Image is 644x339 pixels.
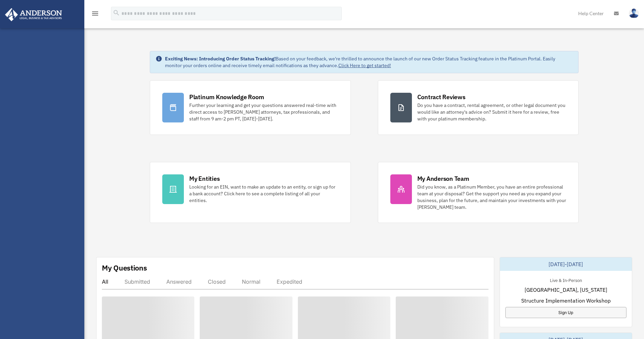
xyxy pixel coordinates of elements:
[91,9,99,18] i: menu
[150,162,351,223] a: My Entities Looking for an EIN, want to make an update to an entity, or sign up for a bank accoun...
[378,162,579,223] a: My Anderson Team Did you know, as a Platinum Member, you have an entire professional team at your...
[189,93,264,101] div: Platinum Knowledge Room
[91,12,99,18] a: menu
[165,56,276,62] strong: Exciting News: Introducing Order Status Tracking!
[189,102,338,122] div: Further your learning and get your questions answered real-time with direct access to [PERSON_NAM...
[417,102,566,122] div: Do you have a contract, rental agreement, or other legal document you would like an attorney's ad...
[242,278,260,285] div: Normal
[525,286,607,294] span: [GEOGRAPHIC_DATA], [US_STATE]
[189,183,338,204] div: Looking for an EIN, want to make an update to an entity, or sign up for a bank account? Click her...
[417,183,566,210] div: Did you know, as a Platinum Member, you have an entire professional team at your disposal? Get th...
[544,276,587,283] div: Live & In-Person
[165,55,573,69] div: Based on your feedback, we're thrilled to announce the launch of our new Order Status Tracking fe...
[629,8,639,18] img: User Pic
[417,93,466,101] div: Contract Reviews
[102,263,147,273] div: My Questions
[3,8,64,21] img: Anderson Advisors Platinum Portal
[277,278,302,285] div: Expedited
[500,257,632,271] div: [DATE]-[DATE]
[124,278,150,285] div: Submitted
[505,307,626,318] a: Sign Up
[208,278,226,285] div: Closed
[189,174,220,183] div: My Entities
[113,9,120,17] i: search
[378,80,579,135] a: Contract Reviews Do you have a contract, rental agreement, or other legal document you would like...
[417,174,469,183] div: My Anderson Team
[166,278,192,285] div: Answered
[150,80,351,135] a: Platinum Knowledge Room Further your learning and get your questions answered real-time with dire...
[521,296,611,305] span: Structure Implementation Workshop
[102,278,108,285] div: All
[338,62,391,68] a: Click Here to get started!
